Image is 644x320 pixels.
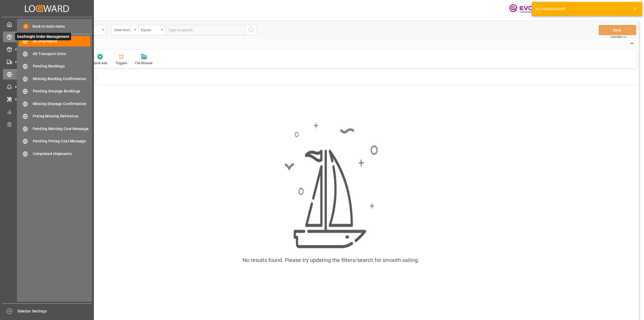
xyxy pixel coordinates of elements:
[29,24,65,29] span: Back to main menu
[33,113,90,119] span: Preleg Missing Reference
[19,48,90,59] a: All Transport Units
[33,126,90,132] span: Pending Mainleg Cost Message
[19,148,90,159] a: Completed shipments
[246,25,257,35] button: search button
[19,73,90,84] a: Missing Booking Confirmation
[19,123,90,134] a: Pending Mainleg Cost Message
[17,308,92,314] span: Sidebar Settings
[509,4,544,13] img: Evonik-brand-mark-Deep-Purple-RGB.jpeg_1700498283.jpeg
[19,136,90,146] a: Pending Preleg Cost Message
[599,25,636,35] button: Save
[114,26,133,33] div: Order Number
[33,63,90,69] span: Pending Bookings
[111,25,138,35] button: open menu
[3,106,91,117] a: My Reports
[3,119,91,130] a: Transport Planner
[284,121,378,249] img: smooth_sailing.jpeg
[19,111,90,121] a: Preleg Missing Reference
[135,61,153,66] div: File Browser
[19,61,90,71] a: Pending Bookings
[243,256,419,264] div: No results found. Please try updating the filters/search for smooth sailing.
[33,151,90,157] span: Completed shipments
[141,26,159,33] div: Equals
[138,25,165,35] button: open menu
[536,6,628,12] div: No Results found!
[19,98,90,109] a: Missing Drayage Confirmation
[3,19,91,30] a: My Cockpit
[93,61,107,66] div: Quick Add
[33,101,90,107] span: Missing Drayage Confirmation
[33,76,90,82] span: Missing Booking Confirmation
[115,61,127,66] div: Triggers
[610,35,626,39] span: Ctrl/CMD + S
[33,38,90,44] span: All Shipments
[19,86,90,96] a: Pending Drayage Bookings
[33,138,90,144] span: Pending Preleg Cost Message
[19,36,90,46] a: All Shipments
[165,25,246,35] input: Type to search
[15,33,71,40] span: Seafreight Order Management
[33,88,90,94] span: Pending Drayage Bookings
[33,51,90,57] span: All Transport Units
